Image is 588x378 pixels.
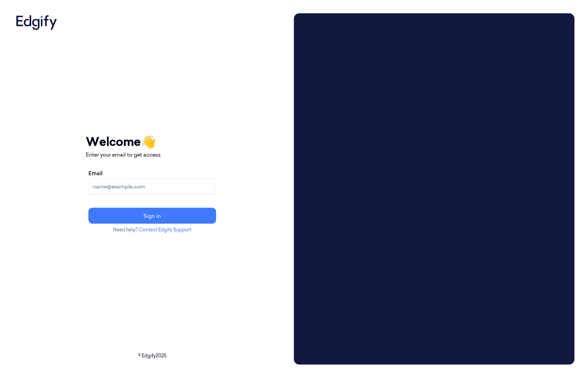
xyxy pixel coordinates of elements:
[13,352,291,359] p: © Edgify 2025
[88,169,102,177] label: Email
[86,226,219,233] p: Need help?
[88,179,216,194] input: name@example.com
[88,208,216,224] button: Sign in
[86,151,219,159] p: Enter your email to get access
[139,227,192,233] a: Contact Edgify Support
[86,133,219,151] h1: Welcome 👋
